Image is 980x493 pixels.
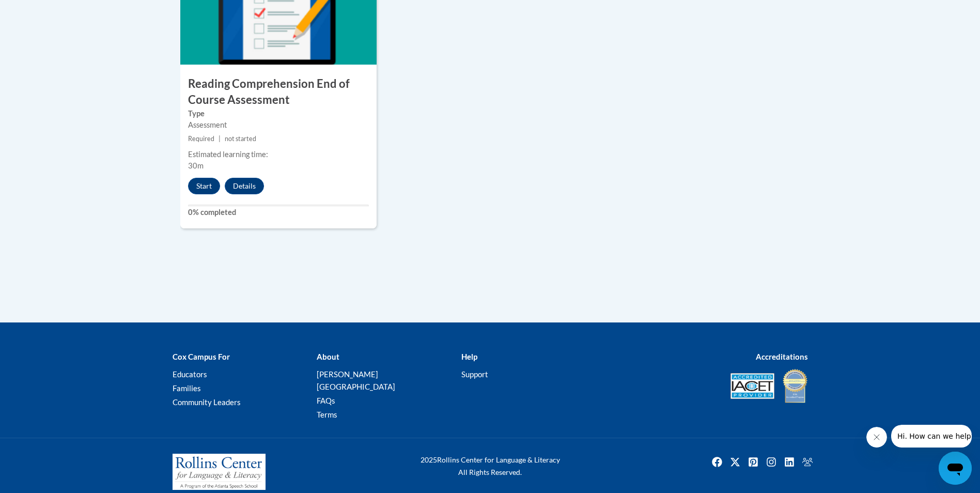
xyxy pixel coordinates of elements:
iframe: Message from company [891,425,972,448]
span: Hi. How can we help? [6,7,84,16]
button: Start [188,178,220,194]
img: IDA® Accredited [782,368,808,404]
label: Type [188,108,369,119]
a: Community Leaders [173,397,241,407]
a: Facebook Group [799,454,816,470]
a: Pinterest [745,454,761,470]
button: Details [225,178,264,194]
div: Rollins Center for Language & Literacy All Rights Reserved. [382,454,599,479]
img: Facebook group icon [799,454,816,470]
img: LinkedIn icon [781,454,798,470]
label: 0% completed [188,207,369,218]
span: 30m [188,161,204,170]
div: Estimated learning time: [188,149,369,160]
img: Accredited IACET® Provider [730,373,774,399]
img: Twitter icon [727,454,743,470]
iframe: Close message [866,427,887,448]
a: Facebook [709,454,725,470]
a: [PERSON_NAME][GEOGRAPHIC_DATA] [317,369,395,391]
span: Required [188,135,214,143]
div: Assessment [188,119,369,131]
iframe: Button to launch messaging window [939,452,972,485]
a: Support [461,369,488,379]
img: Pinterest icon [745,454,761,470]
b: Cox Campus For [173,352,230,361]
span: 2025 [421,455,437,464]
a: Linkedin [781,454,798,470]
a: Terms [317,410,337,419]
a: Educators [173,369,207,379]
a: FAQs [317,396,335,405]
span: | [219,135,221,143]
a: Instagram [763,454,780,470]
img: Facebook icon [709,454,725,470]
b: Help [461,352,477,361]
a: Families [173,383,201,393]
h3: Reading Comprehension End of Course Assessment [180,76,377,108]
img: Instagram icon [763,454,780,470]
span: not started [225,135,256,143]
img: Rollins Center for Language & Literacy - A Program of the Atlanta Speech School [173,454,266,490]
a: Twitter [727,454,743,470]
b: About [317,352,339,361]
b: Accreditations [756,352,808,361]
